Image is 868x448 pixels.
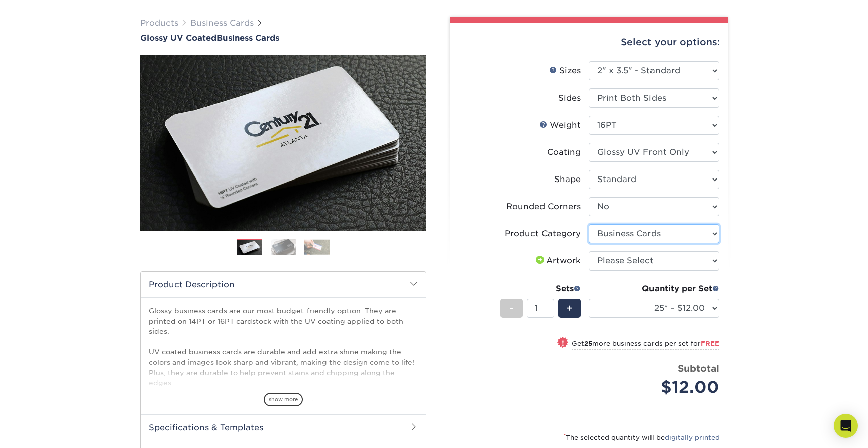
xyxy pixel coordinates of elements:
strong: 25 [584,340,592,347]
h1: Business Cards [140,33,426,43]
small: Get more business cards per set for [572,340,719,350]
small: The selected quantity will be [564,434,720,441]
div: Rounded Corners [506,201,581,213]
span: show more [264,393,303,406]
h2: Product Description [141,272,426,297]
img: Business Cards 01 [237,235,262,260]
strong: Subtotal [678,363,719,374]
div: Product Category [505,228,581,240]
span: Glossy UV Coated [140,33,216,43]
p: Glossy business cards are our most budget-friendly option. They are printed on 14PT or 16PT cards... [149,306,418,439]
div: Sides [558,92,581,104]
div: Sizes [549,65,581,77]
div: Quantity per Set [589,283,719,295]
a: Business Cards [190,18,254,28]
div: Open Intercom Messenger [834,414,858,438]
img: Business Cards 03 [304,239,330,255]
div: Coating [547,146,581,158]
span: - [509,301,514,316]
div: Sets [500,283,581,295]
div: Artwork [534,255,581,267]
span: + [566,301,573,316]
div: Weight [539,119,581,131]
div: $12.00 [596,375,719,399]
span: ! [562,338,564,348]
span: FREE [701,340,719,347]
img: Business Cards 02 [271,238,296,256]
a: Products [140,18,178,28]
a: Glossy UV CoatedBusiness Cards [140,33,426,43]
h2: Specifications & Templates [141,414,426,440]
div: Shape [554,173,581,186]
div: Select your options: [458,23,720,61]
a: digitally printed [665,434,720,441]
